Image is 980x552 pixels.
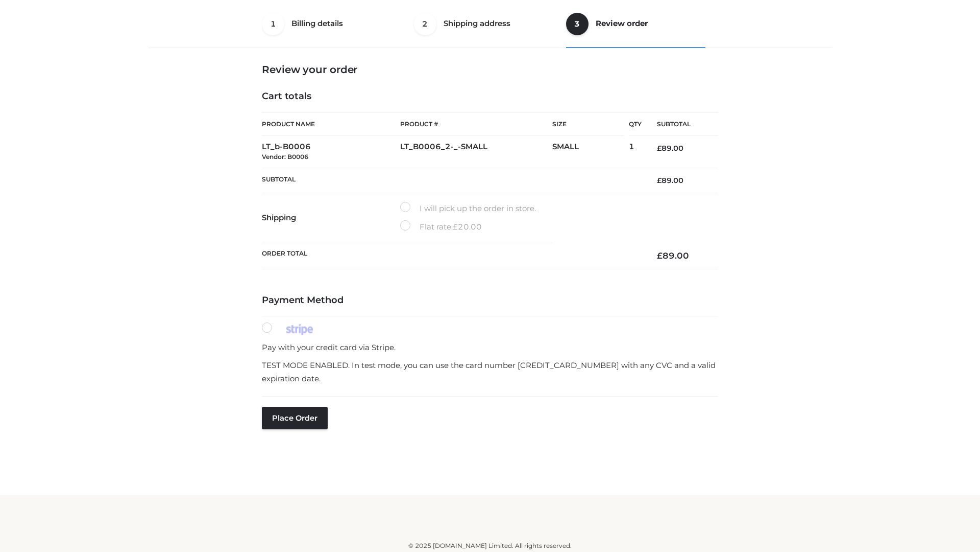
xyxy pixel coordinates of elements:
th: Product # [400,112,552,136]
bdi: 89.00 [657,250,689,261]
th: Shipping [262,193,400,242]
p: TEST MODE ENABLED. In test mode, you can use the card number [CREDIT_CARD_NUMBER] with any CVC an... [262,359,718,385]
h3: Review your order [262,63,718,76]
span: £ [453,222,458,232]
span: £ [657,250,663,261]
small: Vendor: B0006 [262,153,308,160]
span: £ [657,176,661,185]
h4: Cart totals [262,91,718,102]
th: Subtotal [642,113,718,136]
p: Pay with your credit card via Stripe. [262,341,718,354]
th: Order Total [262,242,642,269]
div: © 2025 [DOMAIN_NAME] Limited. All rights reserved. [152,541,828,551]
bdi: 89.00 [657,176,683,185]
th: Product Name [262,112,400,136]
td: 1 [629,136,642,168]
bdi: 20.00 [453,222,482,232]
th: Subtotal [262,168,642,193]
label: Flat rate: [400,220,482,234]
button: Place order [262,407,328,429]
th: Size [552,113,624,136]
td: LT_B0006_2-_-SMALL [400,136,552,168]
bdi: 89.00 [657,144,683,153]
h4: Payment Method [262,295,718,306]
label: I will pick up the order in store. [400,202,536,215]
td: SMALL [552,136,629,168]
th: Qty [629,112,642,136]
span: £ [657,144,661,153]
td: LT_b-B0006 [262,136,400,168]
